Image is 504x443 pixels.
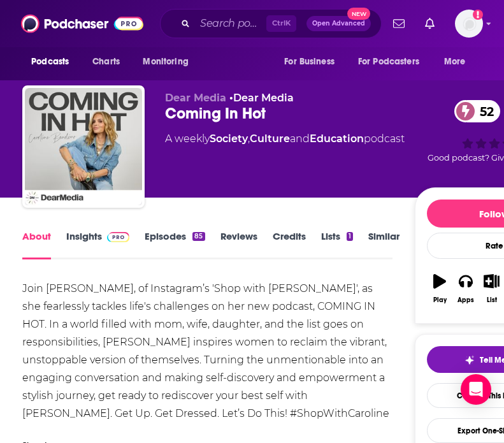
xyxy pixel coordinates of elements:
[145,230,205,259] a: Episodes85
[310,133,364,145] a: Education
[284,53,335,71] span: For Business
[248,133,250,145] span: ,
[473,10,483,20] svg: Add a profile image
[461,374,491,405] div: Open Intercom Messenger
[165,131,405,147] div: A weekly podcast
[22,280,392,440] div: Join [PERSON_NAME], of Instagram’s 'Shop with [PERSON_NAME]', as she fearlessly tackles life's ch...
[312,20,365,27] span: Open Advanced
[22,230,51,259] a: About
[229,92,294,104] span: •
[66,230,129,259] a: InsightsPodchaser Pro
[358,53,419,71] span: For Podcasters
[454,100,500,122] a: 52
[487,296,497,304] div: List
[388,13,410,34] a: Show notifications dropdown
[165,92,226,104] span: Dear Media
[306,16,371,31] button: Open AdvancedNew
[347,232,353,241] div: 1
[433,296,447,304] div: Play
[435,50,482,74] button: open menu
[368,230,400,259] a: Similar
[427,266,453,312] button: Play
[250,133,290,145] a: Culture
[107,232,129,242] img: Podchaser Pro
[467,100,500,122] span: 52
[21,11,143,36] img: Podchaser - Follow, Share and Rate Podcasts
[160,9,382,38] div: Search podcasts, credits, & more...
[455,10,483,38] button: Show profile menu
[453,266,479,312] button: Apps
[455,10,483,38] img: User Profile
[233,92,294,104] a: Dear Media
[275,50,350,74] button: open menu
[31,53,69,71] span: Podcasts
[464,355,475,365] img: tell me why sparkle
[25,88,142,205] img: Coming In Hot
[290,133,310,145] span: and
[220,230,257,259] a: Reviews
[420,13,440,34] a: Show notifications dropdown
[84,50,127,74] a: Charts
[210,133,248,145] a: Society
[444,53,466,71] span: More
[195,13,266,34] input: Search podcasts, credits, & more...
[321,230,353,259] a: Lists1
[347,8,370,20] span: New
[455,10,483,38] span: Logged in as nicole.koremenos
[22,50,85,74] button: open menu
[457,296,474,304] div: Apps
[273,230,306,259] a: Credits
[192,232,205,241] div: 85
[350,50,438,74] button: open menu
[143,53,188,71] span: Monitoring
[134,50,205,74] button: open menu
[92,53,120,71] span: Charts
[266,15,296,32] span: Ctrl K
